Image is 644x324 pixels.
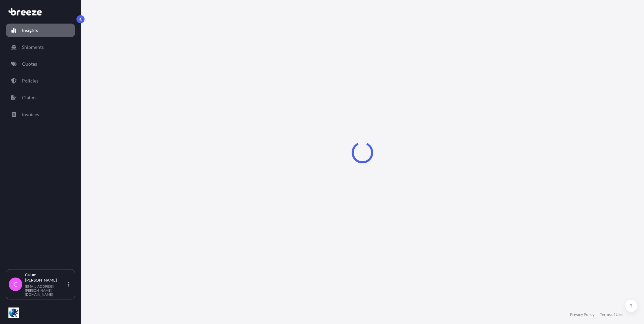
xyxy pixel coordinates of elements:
[13,281,18,288] span: C
[600,312,622,317] a: Terms of Use
[6,24,75,37] a: Insights
[22,111,39,118] p: Invoices
[6,74,75,88] a: Policies
[22,94,36,101] p: Claims
[6,91,75,104] a: Claims
[22,77,38,84] p: Policies
[6,57,75,71] a: Quotes
[25,272,67,283] p: Calum [PERSON_NAME]
[6,108,75,121] a: Invoices
[6,40,75,54] a: Shipments
[22,61,37,67] p: Quotes
[570,312,594,317] a: Privacy Policy
[8,307,19,318] img: organization-logo
[25,284,67,296] p: [EMAIL_ADDRESS][PERSON_NAME][DOMAIN_NAME]
[22,44,44,51] p: Shipments
[22,27,38,34] p: Insights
